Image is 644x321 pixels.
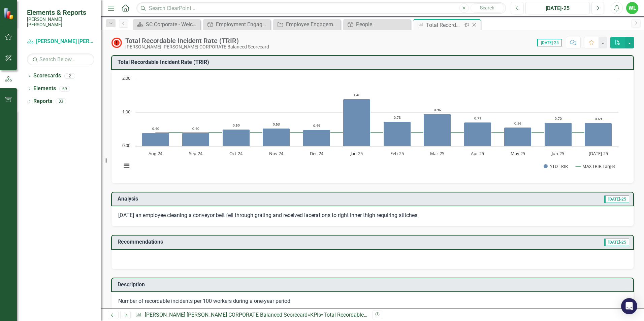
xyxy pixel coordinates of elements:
[135,311,367,319] div: » »
[205,20,269,29] a: Employment Engagement, Development & Inclusion
[595,116,602,121] text: 0.69
[269,150,284,156] text: Nov-24
[27,8,94,16] span: Elements & Reports
[471,3,504,13] button: Search
[149,150,163,156] text: Aug-24
[589,150,608,156] text: [DATE]-25
[394,115,401,120] text: 0.73
[356,20,409,29] div: People
[350,150,363,156] text: Jan-25
[343,99,371,146] path: Jan-25, 1.4. YTD TRIR.
[626,2,638,14] button: WL
[3,8,15,20] img: ClearPoint Strategy
[122,142,130,148] text: 0.00
[544,163,568,169] button: Show YTD TRIR
[27,53,94,65] input: Search Below...
[434,107,441,112] text: 0.96
[426,21,462,29] div: Total Recordable Incident Rate (TRIR)
[192,126,199,131] text: 0.40
[310,312,321,318] a: KPIs
[537,39,562,46] span: [DATE]-25
[345,20,409,29] a: People
[122,161,131,171] button: View chart menu, Chart
[189,150,203,156] text: Sep-24
[118,59,630,65] h3: Total Recordable Incident Rate (TRIR)​
[233,123,240,128] text: 0.50
[229,150,243,156] text: Oct-24
[122,109,130,115] text: 1.00
[545,122,572,146] path: Jun-25, 0.7. YTD TRIR.
[59,86,70,92] div: 69
[286,20,339,29] div: Employee Engagement - Conduct Gallup Survey
[27,16,94,28] small: [PERSON_NAME] [PERSON_NAME]
[118,282,630,288] h3: Description
[142,133,169,146] path: Aug-24, 0.4. YTD TRIR.
[27,38,94,45] a: [PERSON_NAME] [PERSON_NAME] CORPORATE Balanced Scorecard
[118,196,346,202] h3: Analysis
[275,20,339,29] a: Employee Engagement - Conduct Gallup Survey
[480,5,494,10] span: Search
[384,121,411,146] path: Feb-25, 0.73. YTD TRIR.
[125,37,269,44] div: Total Recordable Incident Rate (TRIR)
[621,298,637,314] div: Open Intercom Messenger
[585,123,612,146] path: Jul-25, 0.69. YTD TRIR.
[118,239,445,245] h3: Recommendations
[471,150,484,156] text: Apr-25
[33,98,52,105] a: Reports
[223,129,250,146] path: Oct-24, 0.5. YTD TRIR.
[182,133,210,146] path: Sep-24, 0.4. YTD TRIR.
[118,298,290,304] span: Number of recordable incidents per 100 workers during a one-year period
[136,2,506,14] input: Search ClearPoint...
[273,122,280,127] text: 0.53
[146,20,199,29] div: SC Corporate - Welcome to ClearPoint
[604,239,629,246] span: [DATE]-25
[551,150,564,156] text: Jun-25
[310,150,324,156] text: Dec-24
[576,163,616,169] button: Show MAX TRIR Target
[118,75,627,176] div: Chart. Highcharts interactive chart.
[528,4,587,12] div: [DATE]-25
[555,116,562,121] text: 0.70
[525,2,590,14] button: [DATE]-25
[313,123,320,128] text: 0.49
[424,114,451,146] path: Mar-25, 0.96. YTD TRIR.
[324,312,413,318] div: Total Recordable Incident Rate (TRIR)
[390,150,404,156] text: Feb-25
[118,75,622,176] svg: Interactive chart
[604,195,629,203] span: [DATE]-25
[511,150,525,156] text: May-25
[56,99,66,104] div: 33
[514,121,521,126] text: 0.56
[125,44,269,49] div: [PERSON_NAME] [PERSON_NAME] CORPORATE Balanced Scorecard
[464,122,491,146] path: Apr-25, 0.71. YTD TRIR.
[353,93,360,97] text: 1.40
[33,72,61,80] a: Scorecards
[122,75,130,81] text: 2.00
[216,20,269,29] div: Employment Engagement, Development & Inclusion
[474,116,481,120] text: 0.71
[118,212,627,219] p: [DATE] an employee cleaning a conveyor belt fell through grating and received lacerations to righ...
[145,312,308,318] a: [PERSON_NAME] [PERSON_NAME] CORPORATE Balanced Scorecard
[33,85,56,93] a: Elements
[135,20,199,29] a: SC Corporate - Welcome to ClearPoint
[111,37,122,48] img: Above MAX Target
[430,150,444,156] text: Mar-25
[303,130,330,146] path: Dec-24, 0.49. YTD TRIR.
[152,126,159,131] text: 0.40
[504,127,532,146] path: May-25, 0.56. YTD TRIR.
[64,73,75,79] div: 2
[263,128,290,146] path: Nov-24, 0.53. YTD TRIR.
